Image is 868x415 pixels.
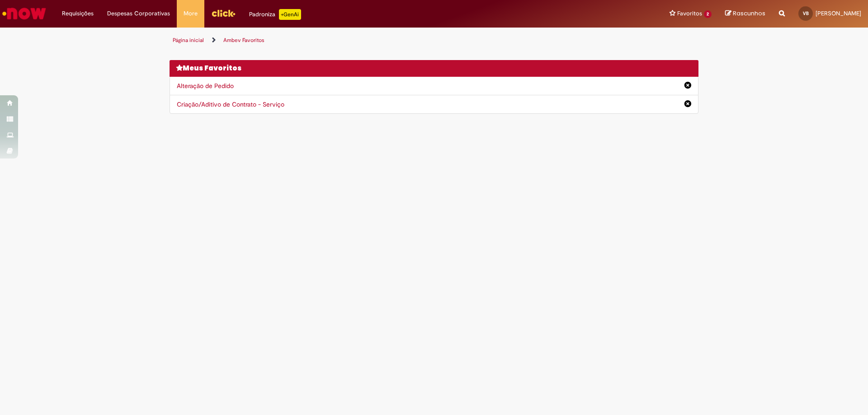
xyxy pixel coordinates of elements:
span: Rascunhos [733,9,765,18]
span: 2 [704,10,712,18]
span: Favoritos [677,9,702,18]
span: Requisições [62,9,94,18]
a: Rascunhos [725,9,765,18]
span: Meus Favoritos [183,63,241,73]
span: More [184,9,198,18]
img: click_logo_yellow_360x200.png [211,6,236,20]
span: VB [803,10,809,16]
p: +GenAi [279,9,301,20]
a: Página inicial [173,37,204,44]
span: [PERSON_NAME] [816,9,861,17]
a: Alteração de Pedido [177,82,234,90]
a: Ambev Favoritos [223,37,264,44]
span: Despesas Corporativas [107,9,170,18]
img: ServiceNow [1,5,47,23]
div: Padroniza [249,9,301,20]
a: Criação/Aditivo de Contrato - Serviço [177,100,284,108]
ul: Trilhas de página [170,32,698,49]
